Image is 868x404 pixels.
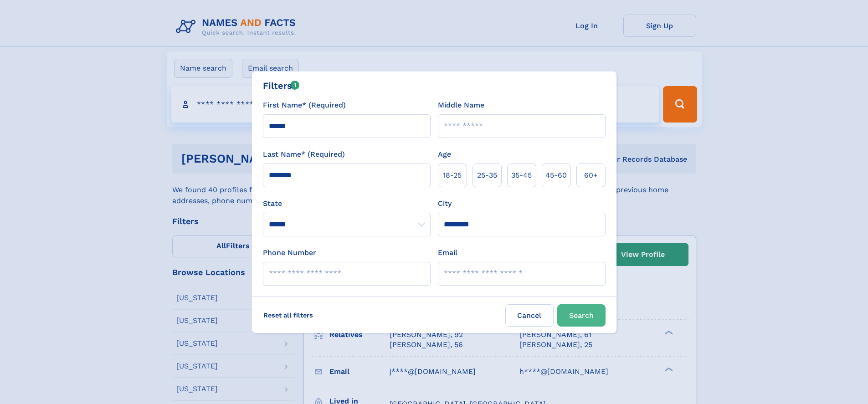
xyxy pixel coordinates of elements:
span: 60+ [584,170,598,181]
label: Reset all filters [257,304,319,326]
span: 45‑60 [545,170,567,181]
label: Middle Name [438,100,484,111]
div: Filters [263,79,300,92]
span: 25‑35 [477,170,497,181]
label: Cancel [505,304,554,327]
span: 18‑25 [443,170,462,181]
label: Age [438,149,451,160]
label: Email [438,247,457,258]
label: Last Name* (Required) [263,149,345,160]
label: First Name* (Required) [263,100,346,111]
label: City [438,198,452,209]
button: Search [557,304,606,327]
label: Phone Number [263,247,316,258]
span: 35‑45 [511,170,532,181]
label: State [263,198,431,209]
